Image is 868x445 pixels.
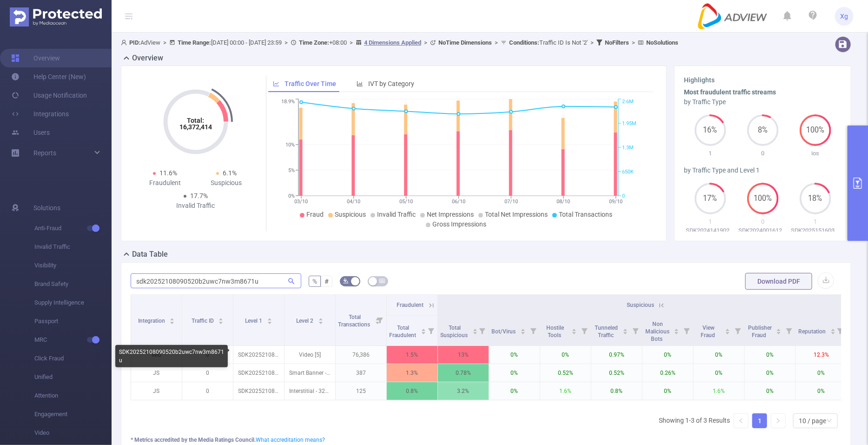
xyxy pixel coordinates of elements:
[540,382,591,400] p: 1.6%
[489,382,540,400] p: 0%
[623,331,628,333] i: icon: caret-down
[736,217,789,226] p: 0
[572,327,577,330] i: icon: caret-up
[131,273,301,288] input: Search...
[34,238,112,256] span: Invalid Traffic
[159,169,177,177] span: 11.6%
[736,226,789,235] p: SDK20240016120542mn1dvddz5wwoiuc
[605,39,629,46] b: No Filters
[440,325,469,339] span: Total Suspicious
[595,325,618,339] span: Tunneled Traffic
[160,39,169,46] span: >
[588,39,596,46] span: >
[674,331,679,333] i: icon: caret-down
[489,364,540,382] p: 0%
[421,331,426,333] i: icon: caret-down
[33,144,56,162] a: Reports
[485,211,548,218] span: Total Net Impressions
[347,39,356,46] span: >
[10,7,102,27] img: Protected Media
[509,39,539,46] b: Conditions :
[799,414,826,428] div: 10 / page
[335,211,366,218] span: Suspicious
[170,317,175,319] i: icon: caret-up
[115,345,228,367] div: SDK20252108090520b2uwc7nw3m8671u
[134,178,196,188] div: Fraudulent
[776,327,782,333] div: Sort
[622,120,636,126] tspan: 1.95M
[472,327,477,330] i: icon: caret-up
[182,364,233,382] p: 0
[472,327,478,333] div: Sort
[364,39,421,46] u: 4 Dimensions Applied
[318,320,323,323] i: icon: caret-down
[285,364,335,382] p: Smart Banner - 320x50 [0]
[789,217,841,226] p: 1
[187,117,205,124] tspan: Total:
[421,327,426,330] i: icon: caret-up
[572,331,577,333] i: icon: caret-down
[170,320,175,323] i: icon: caret-down
[387,382,437,400] p: 0.8%
[131,437,256,443] b: * Metrics accredited by the Media Ratings Council.
[129,39,140,46] b: PID:
[694,364,744,382] p: 0%
[827,418,832,425] i: icon: down
[674,327,679,333] div: Sort
[295,199,308,205] tspan: 03/10
[610,199,623,205] tspan: 09/10
[192,318,215,324] span: Traffic ID
[421,39,430,46] span: >
[771,413,786,428] li: Next Page
[34,331,112,349] span: MRC
[273,80,279,87] i: icon: line-chart
[796,364,847,382] p: 0%
[796,346,847,364] p: 12.3%
[196,178,257,188] div: Suspicious
[798,328,827,335] span: Reputation
[684,149,736,158] p: 1
[281,99,295,105] tspan: 18.9%
[336,346,386,364] p: 76,386
[389,325,417,339] span: Total Fraudulent
[491,328,517,335] span: Bot/Virus
[540,346,591,364] p: 0%
[368,80,414,87] span: IVT by Category
[256,437,325,443] a: What accreditation means?
[233,346,284,364] p: SDK20252108090520b2uwc7nw3m8671u
[179,123,212,131] tspan: 16,372,414
[747,195,779,202] span: 100%
[379,278,385,284] i: icon: table
[725,331,730,333] i: icon: caret-down
[165,201,226,211] div: Invalid Traffic
[452,199,465,205] tspan: 06/10
[178,39,211,46] b: Time Range:
[318,317,323,319] i: icon: caret-up
[559,211,612,218] span: Total Transactions
[336,382,386,400] p: 125
[318,317,324,322] div: Sort
[438,39,492,46] b: No Time Dimensions
[427,211,474,218] span: Net Impressions
[312,278,317,285] span: %
[336,364,386,382] p: 387
[830,331,835,333] i: icon: caret-down
[753,414,767,428] a: 1
[285,346,335,364] p: Video [5]
[387,364,437,382] p: 1.3%
[643,346,693,364] p: 0%
[629,39,638,46] span: >
[725,327,730,330] i: icon: caret-up
[734,413,749,428] li: Previous Page
[627,302,654,308] span: Suspicious
[557,199,570,205] tspan: 08/10
[745,364,795,382] p: 0%
[745,273,812,290] button: Download PDF
[438,364,489,382] p: 0.78%
[789,226,841,235] p: SDK20251516030429lmclyvf9c9xdsaf
[745,382,795,400] p: 0%
[472,331,477,333] i: icon: caret-down
[34,312,112,331] span: Passport
[357,80,363,87] i: icon: bar-chart
[11,123,50,142] a: Users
